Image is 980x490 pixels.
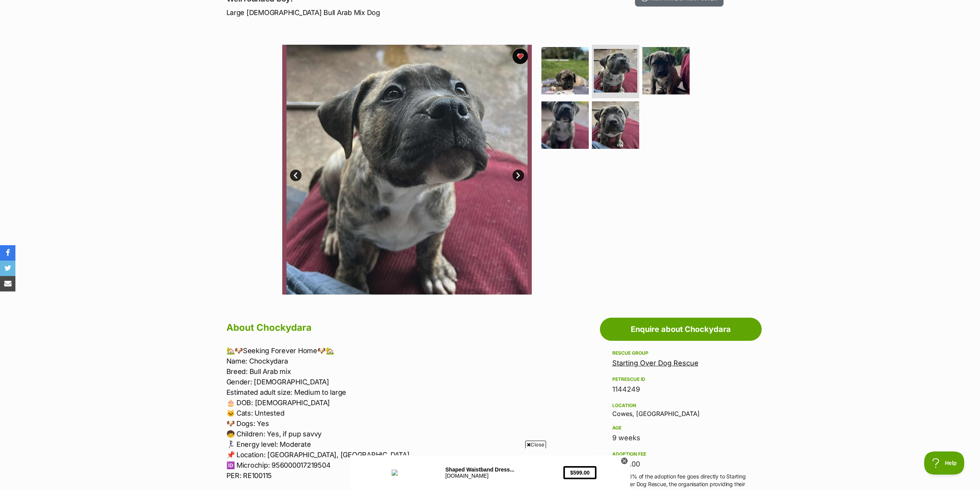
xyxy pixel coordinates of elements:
[95,11,185,17] div: Shaped Waistband Dress...
[612,451,749,457] div: Adoption fee
[226,345,544,481] p: 🏡🐶Seeking Forever Home🐶🏡 Name: Chockydara Breed: Bull Arab mix Gender: [DEMOGRAPHIC_DATA] Estimat...
[612,459,749,470] div: $850.00
[612,402,749,409] div: Location
[612,376,749,382] div: PetRescue ID
[213,11,247,24] button: $599.00
[513,49,528,64] button: favourite
[541,101,589,149] img: Photo of Chockydara
[612,433,749,443] div: 9 weeks
[612,350,749,356] div: Rescue group
[95,17,185,24] div: [DOMAIN_NAME]
[594,49,637,93] img: Photo of Chockydara
[226,319,544,336] h2: About Chockydara
[541,47,589,94] img: Photo of Chockydara
[600,318,762,341] a: Enquire about Chockydara
[282,45,532,295] img: Photo of Chockydara
[612,359,699,367] a: Starting Over Dog Rescue
[642,47,690,94] img: Photo of Chockydara
[226,7,552,18] p: Large [DEMOGRAPHIC_DATA] Bull Arab Mix Dog
[525,441,546,448] span: Close
[290,170,302,181] a: Prev
[592,101,639,149] img: Photo of Chockydara
[612,401,749,417] div: Cowes, [GEOGRAPHIC_DATA]
[924,451,965,475] iframe: Help Scout Beacon - Open
[612,425,749,431] div: Age
[612,384,749,395] div: 1144249
[513,170,524,181] a: Next
[350,451,630,486] iframe: Advertisement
